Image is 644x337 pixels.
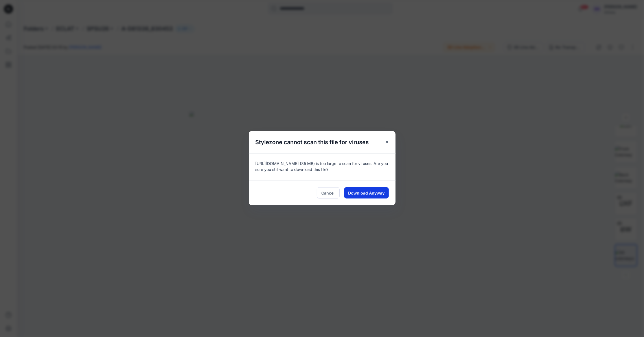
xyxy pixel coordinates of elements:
[348,190,385,196] span: Download Anyway
[344,187,389,198] button: Download Anyway
[249,153,396,180] div: [URL][DOMAIN_NAME] (85 MB) is too large to scan for viruses. Are you sure you still want to downl...
[322,190,335,196] span: Cancel
[382,137,392,147] button: Close
[249,131,376,153] h5: Stylezone cannot scan this file for viruses
[317,187,340,198] button: Cancel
